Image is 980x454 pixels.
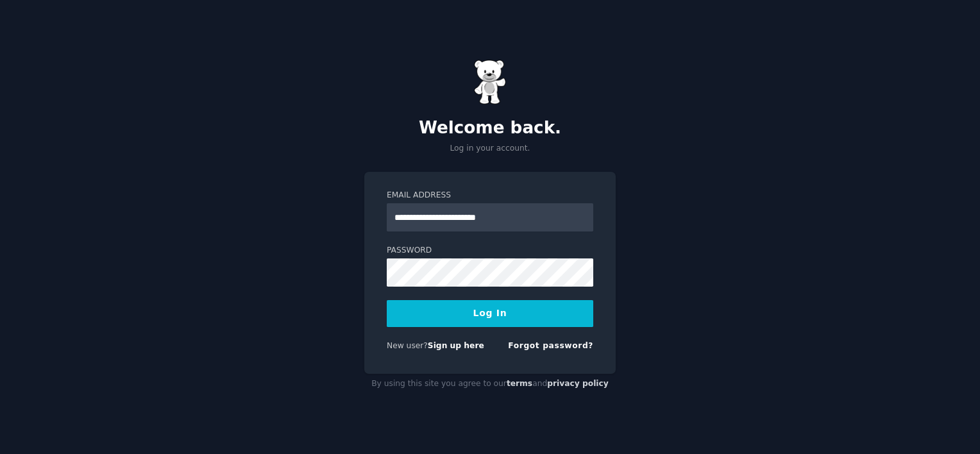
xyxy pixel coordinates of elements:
span: New user? [387,341,428,350]
label: Password [387,245,593,256]
a: terms [507,379,532,388]
a: Sign up here [428,341,484,350]
h2: Welcome back. [364,118,616,139]
p: Log in your account. [364,143,616,155]
a: Forgot password? [508,341,593,350]
div: By using this site you agree to our and [364,374,616,394]
a: privacy policy [547,379,609,388]
label: Email Address [387,190,593,201]
img: Gummy Bear [474,60,506,105]
button: Log In [387,300,593,327]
